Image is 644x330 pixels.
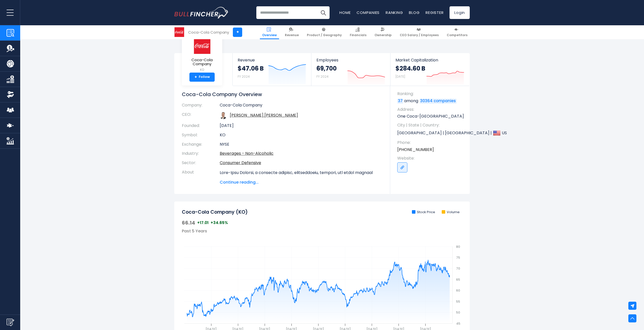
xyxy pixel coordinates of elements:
text: 55 [456,299,460,304]
span: +34.65% [211,220,228,225]
a: Beverages - Non-Alcoholic [220,150,274,156]
span: City | State | Country: [397,122,465,128]
strong: + [194,75,197,79]
a: Coca-Cola Company KO [186,37,218,73]
text: 60 [456,288,460,293]
p: Lore-Ipsu Dolorsi, a consecte adipisc, elitseddoeiu, tempori, utl etdol magnaal enimadminimv quis... [220,170,383,267]
p: [GEOGRAPHIC_DATA] | [GEOGRAPHIC_DATA] | US [397,129,465,137]
text: 65 [456,277,460,282]
th: Industry: [182,149,220,158]
span: Address: [397,107,465,112]
th: Symbol: [182,130,220,140]
span: +17.01 [197,220,209,225]
text: 45 [456,321,460,326]
small: FY 2024 [238,74,250,79]
span: Revenue [238,58,306,62]
span: Phone: [397,140,465,145]
a: [PHONE_NUMBER] [397,147,434,152]
a: Register [426,10,443,15]
a: Product / Geography [305,25,344,39]
text: 50 [456,310,460,315]
th: Exchange: [182,140,220,149]
small: KO [186,68,218,72]
small: FY 2024 [316,74,329,79]
a: Overview [260,25,279,39]
h2: Coca-Cola Company (KO) [182,209,248,215]
p: among [397,98,465,104]
span: Market Capitalization [395,58,464,62]
a: +Follow [189,73,215,82]
span: Ownership [375,33,392,37]
a: Go to link [397,162,407,172]
a: Financials [348,25,369,39]
a: + [233,28,242,37]
th: About [182,168,220,185]
strong: 69,700 [316,64,337,72]
a: Revenue $47.06 B FY 2024 [233,53,311,86]
span: Financials [350,33,366,37]
span: Overview [262,33,277,37]
img: KO logo [193,37,211,54]
img: Ownership [7,91,14,98]
p: One Coca-[GEOGRAPHIC_DATA] [397,114,465,119]
text: 75 [456,255,460,260]
img: james-quincey.jpg [220,112,227,119]
a: Market Capitalization $284.60 B [DATE] [390,53,469,86]
img: Bullfincher logo [174,7,229,18]
li: Stock Price [412,210,435,214]
span: Past 5 Years [182,228,207,234]
a: Employees 69,700 FY 2024 [311,53,390,86]
a: Ranking [386,10,403,15]
a: Go to homepage [174,7,229,18]
span: Revenue [285,33,299,37]
a: 37 [397,99,403,104]
td: Coca-Cola Company [220,103,383,110]
span: Ranking: [397,91,465,97]
span: 66.14 [182,219,195,226]
a: Consumer Defensive [220,160,261,166]
a: Login [450,6,470,19]
a: Blog [409,10,419,15]
text: 70 [456,266,460,271]
span: Coca-Cola Company [186,58,218,66]
span: Product / Geography [307,33,342,37]
div: Coca-Cola Company [188,29,229,35]
span: CEO Salary / Employees [400,33,439,37]
a: 30364 companies [419,99,457,104]
span: Competitors [447,33,467,37]
th: Sector: [182,158,220,168]
td: KO [220,130,383,140]
td: NYSE [220,140,383,149]
text: 80 [456,245,460,249]
strong: $284.60 B [395,64,425,72]
th: CEO: [182,110,220,121]
button: Search [317,6,330,19]
a: Ownership [372,25,394,39]
li: Volume [442,210,460,214]
small: [DATE] [395,74,405,79]
img: KO logo [175,27,184,37]
a: ceo [230,112,298,118]
span: Continue reading... [220,179,383,185]
a: Home [339,10,351,15]
td: [DATE] [220,121,383,130]
h1: Coca-Cola Company Overview [182,91,383,98]
a: Companies [357,10,380,15]
a: Competitors [444,25,470,39]
strong: $47.06 B [238,64,264,72]
span: Employees [316,58,385,62]
a: Revenue [283,25,301,39]
th: Founded: [182,121,220,130]
span: Website: [397,156,465,161]
a: CEO Salary / Employees [398,25,441,39]
th: Company: [182,103,220,110]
